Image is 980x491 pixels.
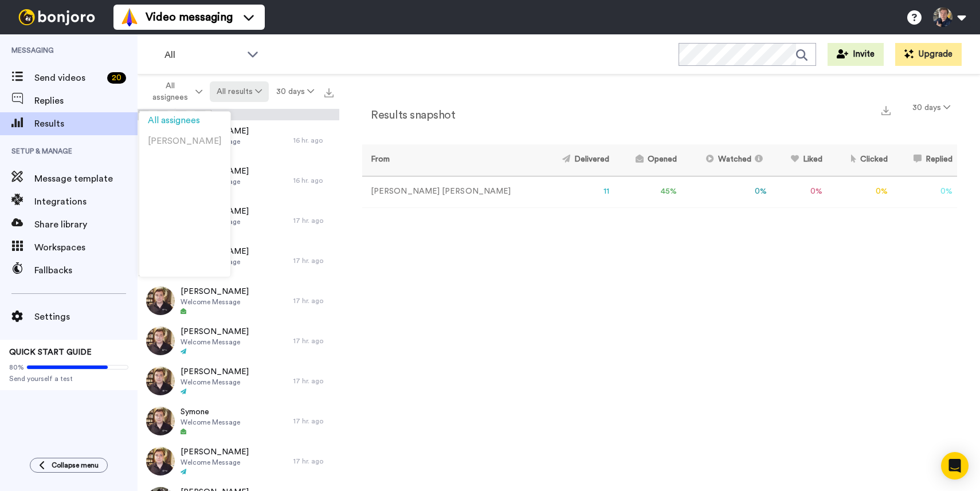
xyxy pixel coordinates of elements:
a: [PERSON_NAME]Welcome Message17 hr. ago [138,361,339,401]
a: [PERSON_NAME]Welcome Message17 hr. ago [138,321,339,361]
img: 207504a9-9bbf-46c0-a2f3-c2138e9da94e-thumb.jpg [146,447,175,476]
span: All assignees [148,116,200,125]
span: All [164,48,241,62]
button: All results [210,81,269,102]
span: [PERSON_NAME] [148,137,222,146]
div: 17 hr. ago [293,336,334,345]
span: Send videos [34,71,103,85]
span: Welcome Message [181,418,240,427]
a: [PERSON_NAME]Welcome Message16 hr. ago [138,160,339,201]
th: Replied [892,144,957,176]
a: [PERSON_NAME]Welcome Message17 hr. ago [138,241,339,281]
span: All assignees [147,80,193,103]
span: Settings [34,310,138,324]
td: 45 % [614,176,681,207]
span: Fallbacks [34,264,138,277]
span: Integrations [34,195,138,209]
a: SymoneWelcome Message17 hr. ago [138,401,339,441]
span: Welcome Message [181,378,249,387]
span: Symone [181,406,240,418]
div: 17 hr. ago [293,457,334,466]
span: Video messaging [146,9,233,25]
h2: Results snapshot [362,109,455,121]
th: Liked [771,144,828,176]
img: 4573a99e-d8d2-4815-a00c-01ee3cfe016b-thumb.jpg [146,407,175,435]
button: Export a summary of each team member’s results that match this filter now. [878,101,894,118]
div: Open Intercom Messenger [941,452,969,480]
span: Results [34,117,138,131]
span: Message template [34,172,138,186]
img: export.svg [324,88,334,97]
button: 30 days [905,97,957,118]
a: [PERSON_NAME]Welcome Message17 hr. ago [138,281,339,321]
span: Collapse menu [52,461,99,470]
th: Clicked [827,144,892,176]
img: bj-logo-header-white.svg [14,9,100,25]
span: Send yourself a test [9,374,128,383]
td: 0 % [892,176,957,207]
th: From [362,144,540,176]
div: 20 [107,72,126,84]
div: 16 hr. ago [293,176,334,185]
div: 17 hr. ago [293,256,334,265]
th: Watched [681,144,771,176]
td: 0 % [681,176,771,207]
span: 80% [9,363,24,372]
a: [PERSON_NAME]Welcome Message17 hr. ago [138,201,339,241]
span: Welcome Message [181,297,249,307]
img: ea4e19a7-2b32-455d-b9c4-e4e7b9796538-thumb.jpg [146,286,175,315]
img: 79faa828-5199-4eee-aeca-c74c50230942-thumb.jpg [146,327,175,355]
img: export.svg [881,106,891,115]
span: Workspaces [34,241,138,254]
button: Collapse menu [30,458,108,473]
a: [PERSON_NAME]Welcome Message17 hr. ago [138,441,339,481]
img: vm-color.svg [120,8,139,26]
span: [PERSON_NAME] [181,286,249,297]
span: Share library [34,218,138,231]
div: 17 hr. ago [293,376,334,386]
span: [PERSON_NAME] [181,446,249,458]
span: Welcome Message [181,458,249,467]
button: All assignees [140,76,210,108]
span: Welcome Message [181,337,249,347]
th: Opened [614,144,681,176]
div: 17 hr. ago [293,296,334,305]
td: 0 % [771,176,828,207]
div: Delivery History [138,109,339,120]
div: 16 hr. ago [293,136,334,145]
button: Export all results that match these filters now. [321,83,337,100]
button: 30 days [269,81,321,102]
td: 11 [540,176,614,207]
div: 17 hr. ago [293,417,334,426]
th: Delivered [540,144,614,176]
button: Invite [828,43,884,66]
img: c38400c2-1800-4bf5-b8d0-04187d776086-thumb.jpg [146,367,175,395]
span: QUICK START GUIDE [9,348,92,356]
button: Upgrade [895,43,962,66]
a: [PERSON_NAME]Welcome Message16 hr. ago [138,120,339,160]
span: [PERSON_NAME] [181,326,249,337]
td: 0 % [827,176,892,207]
div: 17 hr. ago [293,216,334,225]
span: Replies [34,94,138,108]
span: [PERSON_NAME] [181,366,249,378]
td: [PERSON_NAME] [PERSON_NAME] [362,176,540,207]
